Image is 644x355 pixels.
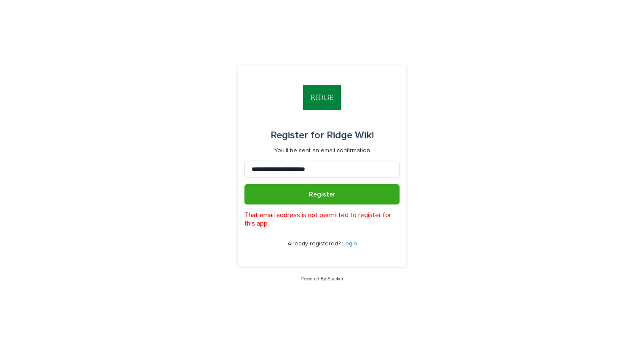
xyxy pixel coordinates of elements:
[287,241,342,247] span: Already registered?
[342,241,357,247] a: Login
[274,147,370,154] p: You'll be sent an email confirmation
[244,211,400,227] p: That email address is not permitted to register for this app.
[271,130,324,140] span: Register for
[309,191,335,198] span: Register
[303,85,341,110] img: gjha9zmLRh2zRMO5XP9I
[244,184,400,204] button: Register
[301,276,343,281] a: Powered By Stacker
[271,124,374,147] div: Ridge Wiki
